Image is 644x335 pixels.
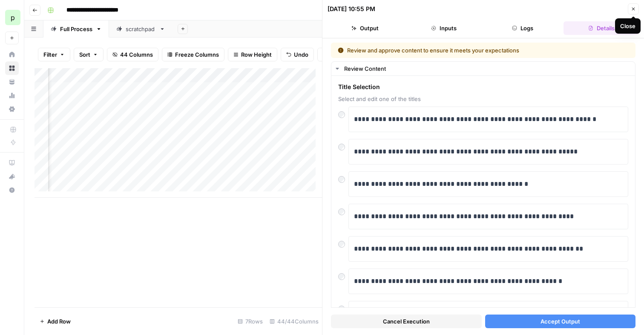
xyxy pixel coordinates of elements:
[126,25,156,33] div: scratchpad
[120,50,153,59] span: 44 Columns
[11,12,15,23] span: p
[485,315,636,328] button: Accept Output
[328,21,403,35] button: Output
[406,21,482,35] button: Inputs
[162,48,224,61] button: Freeze Columns
[5,183,19,197] button: Help + Support
[34,315,76,328] button: Add Row
[331,62,635,75] button: Review Content
[79,50,90,59] span: Sort
[563,21,639,35] button: Details
[241,50,272,59] span: Row Height
[43,20,109,38] a: Full Process
[383,317,430,326] span: Cancel Execution
[338,95,628,103] span: Select and edit one of the titles
[43,50,57,59] span: Filter
[620,22,635,30] div: Close
[6,170,18,183] div: What's new?
[281,48,314,61] button: Undo
[234,315,266,328] div: 7 Rows
[331,315,482,328] button: Cancel Execution
[540,317,580,326] span: Accept Output
[5,61,19,75] a: Browse
[338,83,628,91] span: Title Selection
[344,64,630,73] div: Review Content
[338,46,574,55] div: Review and approve content to ensure it meets your expectations
[5,102,19,116] a: Settings
[74,48,103,61] button: Sort
[228,48,277,61] button: Row Height
[5,170,19,183] button: What's new?
[5,156,19,170] a: AirOps Academy
[5,48,19,61] a: Home
[47,317,71,326] span: Add Row
[5,7,19,28] button: Workspace: paulcorp
[109,20,172,38] a: scratchpad
[5,75,19,89] a: Your Data
[328,5,375,13] div: [DATE] 10:55 PM
[266,315,322,328] div: 44/44 Columns
[38,48,70,61] button: Filter
[5,89,19,102] a: Usage
[485,21,561,35] button: Logs
[107,48,158,61] button: 44 Columns
[294,50,308,59] span: Undo
[60,25,92,33] div: Full Process
[175,50,219,59] span: Freeze Columns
